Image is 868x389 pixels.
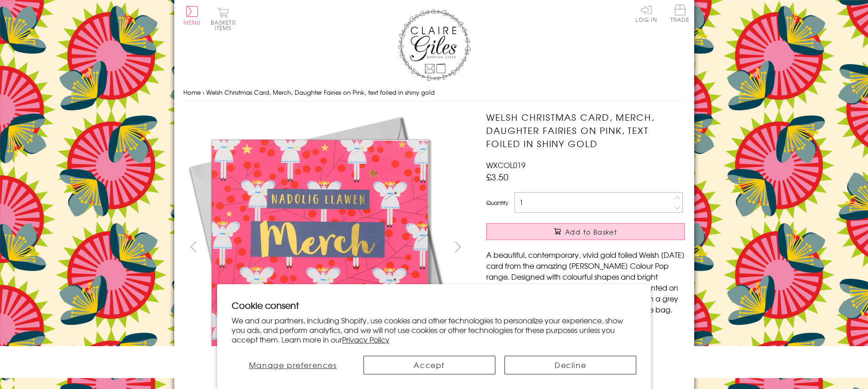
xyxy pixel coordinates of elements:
[670,5,690,22] span: Trade
[232,356,354,374] button: Manage preferences
[232,316,637,344] p: We and our partners, including Shopify, use cookies and other technologies to personalize your ex...
[486,223,685,240] button: Add to Basket
[486,199,508,207] label: Quantity
[504,356,636,374] button: Decline
[486,170,509,183] span: £3.50
[206,88,435,97] span: Welsh Christmas Card, Merch, Daughter Fairies on Pink, text foiled in shiny gold
[203,88,204,97] span: ›
[447,236,468,257] button: next
[211,7,236,31] button: Basket0 items
[183,83,685,102] nav: breadcrumbs
[398,9,471,81] img: Claire Giles Greetings Cards
[342,334,390,345] a: Privacy Policy
[183,18,201,26] span: Menu
[183,111,457,384] img: Welsh Christmas Card, Merch, Daughter Fairies on Pink, text foiled in shiny gold
[232,299,637,312] h2: Cookie consent
[486,111,685,150] h1: Welsh Christmas Card, Merch, Daughter Fairies on Pink, text foiled in shiny gold
[486,159,525,170] span: WXCOL019
[249,359,337,370] span: Manage preferences
[183,6,201,25] button: Menu
[486,249,685,315] p: A beautiful, contemporary, vivid gold foiled Welsh [DATE] card from the amazing [PERSON_NAME] Col...
[215,18,236,32] span: 0 items
[565,227,617,236] span: Add to Basket
[670,5,690,24] a: Trade
[183,88,201,97] a: Home
[635,5,657,22] a: Log In
[183,236,204,257] button: prev
[364,356,495,374] button: Accept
